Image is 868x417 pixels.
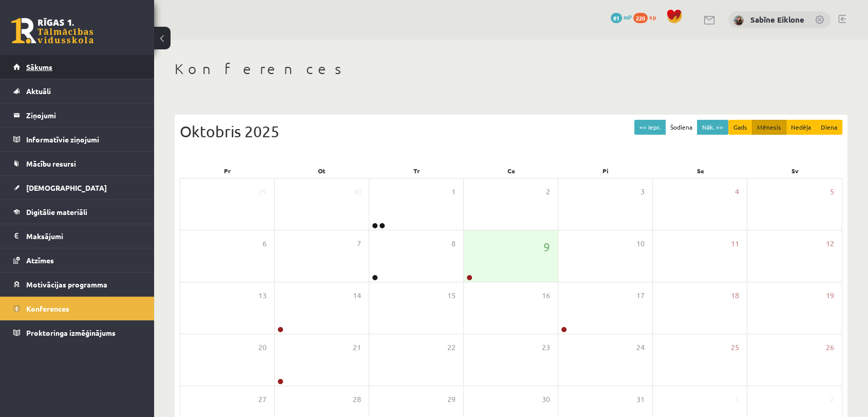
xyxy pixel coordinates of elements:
[451,238,456,249] span: 8
[180,120,842,143] div: Oktobris 2025
[464,164,558,178] div: Ce
[542,290,550,301] span: 16
[634,120,666,135] button: << Iepr.
[750,14,804,25] a: Sabīne Eiklone
[546,186,550,197] span: 2
[640,186,645,197] span: 3
[543,238,550,256] span: 9
[26,207,87,216] span: Digitālie materiāli
[786,120,816,135] button: Nedēļa
[731,342,739,353] span: 25
[13,200,141,224] a: Digitālie materiāli
[816,120,842,135] button: Diena
[636,342,645,353] span: 24
[731,290,739,301] span: 18
[735,186,739,197] span: 4
[830,394,834,405] span: 2
[13,128,141,151] a: Informatīvie ziņojumi
[26,183,107,192] span: [DEMOGRAPHIC_DATA]
[447,394,456,405] span: 29
[826,238,834,249] span: 12
[13,248,141,272] a: Atzīmes
[633,13,648,23] span: 220
[26,328,116,337] span: Proktoringa izmēģinājums
[830,186,834,197] span: 5
[748,164,842,178] div: Sv
[26,62,52,71] span: Sākums
[735,394,739,405] span: 1
[13,224,141,248] a: Maksājumi
[13,55,141,79] a: Sākums
[369,164,464,178] div: Tr
[26,224,141,248] legend: Maksājumi
[633,13,661,21] a: 220 xp
[13,273,141,296] a: Motivācijas programma
[826,290,834,301] span: 19
[353,290,361,301] span: 14
[26,280,107,289] span: Motivācijas programma
[26,103,141,127] legend: Ziņojumi
[752,120,786,135] button: Mēnesis
[353,394,361,405] span: 28
[542,394,550,405] span: 30
[180,164,274,178] div: Pr
[649,13,656,21] span: xp
[13,79,141,103] a: Aktuāli
[13,103,141,127] a: Ziņojumi
[258,394,267,405] span: 27
[175,60,847,78] h1: Konferences
[13,321,141,345] a: Proktoringa izmēģinājums
[26,304,69,313] span: Konferences
[11,18,93,44] a: Rīgas 1. Tālmācības vidusskola
[451,186,456,197] span: 1
[653,164,747,178] div: Se
[26,86,51,96] span: Aktuāli
[826,342,834,353] span: 26
[728,120,752,135] button: Gads
[13,176,141,200] a: [DEMOGRAPHIC_DATA]
[636,290,645,301] span: 17
[26,159,76,168] span: Mācību resursi
[258,186,267,197] span: 29
[258,290,267,301] span: 13
[665,120,697,135] button: Šodiena
[258,342,267,353] span: 20
[542,342,550,353] span: 23
[558,164,653,178] div: Pi
[262,238,267,249] span: 6
[357,238,361,249] span: 7
[731,238,739,249] span: 11
[13,297,141,320] a: Konferences
[733,15,744,26] img: Sabīne Eiklone
[611,13,632,21] a: 81 mP
[26,128,141,151] legend: Informatīvie ziņojumi
[611,13,622,23] span: 81
[353,342,361,353] span: 21
[636,238,645,249] span: 10
[447,290,456,301] span: 15
[274,164,369,178] div: Ot
[636,394,645,405] span: 31
[353,186,361,197] span: 30
[13,152,141,175] a: Mācību resursi
[697,120,728,135] button: Nāk. >>
[624,13,632,21] span: mP
[447,342,456,353] span: 22
[26,256,54,265] span: Atzīmes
